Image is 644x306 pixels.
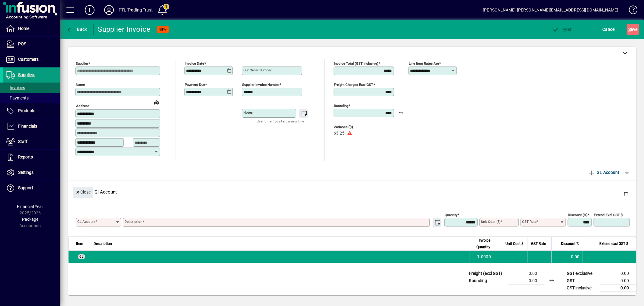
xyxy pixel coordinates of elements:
[159,28,167,31] span: NEW
[334,83,373,87] mat-label: Freight charges excl GST
[334,104,348,108] mat-label: Rounding
[18,41,26,46] span: POS
[242,83,280,87] mat-label: Supplier invoice number
[466,277,508,284] td: Rounding
[257,118,304,125] mat-hint: Use 'Enter' to start a new line
[185,61,204,66] mat-label: Invoice date
[334,125,370,129] span: Variance ($)
[564,284,600,292] td: GST inclusive
[3,21,60,36] a: Home
[474,237,490,250] span: Invoice Quantity
[561,240,579,247] span: Discount %
[243,110,253,115] mat-label: Notes
[124,220,142,224] mat-label: Description
[80,5,99,15] button: Add
[551,251,583,263] td: 0.00
[3,103,60,119] a: Products
[18,108,35,113] span: Products
[445,213,457,217] mat-label: Quantity
[3,93,60,103] a: Payments
[76,83,85,87] mat-label: Name
[522,220,537,224] mat-label: GST rate
[508,277,544,284] td: 0.00
[22,217,38,222] span: Package
[73,187,93,198] button: Close
[599,240,628,247] span: Extend excl GST $
[68,181,636,203] div: Gl Account
[60,24,94,35] app-page-header-button: Back
[624,1,636,21] a: Knowledge Base
[152,97,162,107] a: View on map
[334,131,344,136] span: 63.25
[185,83,205,87] mat-label: Payment due
[3,181,60,196] a: Support
[76,240,83,247] span: Item
[594,213,623,217] mat-label: Extend excl GST $
[79,255,84,258] span: GL
[409,61,439,66] mat-label: Line item rates are
[628,27,631,32] span: S
[77,220,95,224] mat-label: GL Account
[18,124,37,129] span: Financials
[3,150,60,165] a: Reports
[3,52,60,67] a: Customers
[18,26,29,31] span: Home
[483,5,618,15] div: [PERSON_NAME] [PERSON_NAME][EMAIL_ADDRESS][DOMAIN_NAME]
[3,37,60,52] a: POS
[18,57,39,62] span: Customers
[6,85,25,90] span: Invoices
[243,68,271,72] mat-label: Our order number
[481,220,501,224] mat-label: Unit Cost ($)
[334,61,378,66] mat-label: Invoice Total (GST inclusive)
[76,61,88,66] mat-label: Supplier
[18,139,27,144] span: Staff
[627,24,639,35] button: Save
[94,240,112,247] span: Description
[18,170,34,175] span: Settings
[551,24,573,35] button: Post
[601,24,617,35] button: Cancel
[65,24,88,35] button: Back
[98,24,151,34] div: Supplier Invoice
[563,27,566,32] span: P
[3,165,60,180] a: Settings
[470,251,494,263] td: 1.0000
[564,270,600,277] td: GST exclusive
[3,119,60,134] a: Financials
[603,24,616,34] span: Cancel
[99,5,119,15] button: Profile
[628,24,638,34] span: ave
[119,5,153,15] div: PTL Trading Trust
[67,27,87,32] span: Back
[619,187,633,201] button: Delete
[600,284,636,292] td: 0.00
[505,240,524,247] span: Unit Cost $
[619,191,633,197] app-page-header-button: Delete
[3,83,60,93] a: Invoices
[71,189,95,194] app-page-header-button: Close
[552,27,572,32] span: ost
[600,277,636,284] td: 0.00
[508,270,544,277] td: 0.00
[568,213,588,217] mat-label: Discount (%)
[600,270,636,277] td: 0.00
[17,204,43,209] span: Financial Year
[564,277,600,284] td: GST
[18,72,35,77] span: Suppliers
[75,187,91,197] span: Close
[3,134,60,149] a: Staff
[531,240,546,247] span: GST Rate
[18,185,33,190] span: Support
[18,155,33,159] span: Reports
[466,270,508,277] td: Freight (excl GST)
[6,96,29,100] span: Payments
